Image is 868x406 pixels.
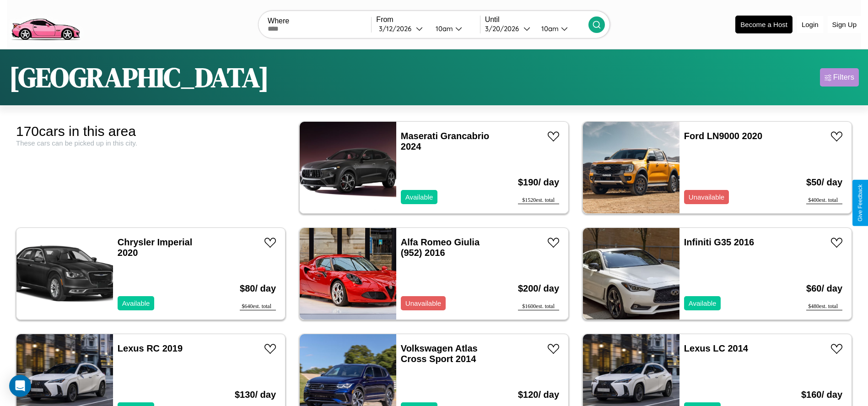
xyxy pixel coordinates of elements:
a: Chrysler Imperial 2020 [118,237,192,258]
a: Volkswagen Atlas Cross Sport 2014 [401,343,478,364]
div: 10am [537,24,561,33]
div: 10am [431,24,455,33]
h3: $ 50 / day [806,168,842,197]
p: Available [122,297,150,309]
button: Filters [820,68,859,87]
h3: $ 190 / day [518,168,559,197]
button: 10am [534,24,588,33]
h3: $ 200 / day [518,274,559,303]
h3: $ 80 / day [240,274,276,303]
img: logo [7,5,84,43]
a: Ford LN9000 2020 [684,131,762,141]
a: Lexus LC 2014 [684,343,748,353]
button: 3/12/2026 [376,24,428,33]
button: Sign Up [828,16,861,33]
a: Maserati Grancabrio 2024 [401,131,489,152]
a: Alfa Romeo Giulia (952) 2016 [401,237,480,258]
button: Login [797,16,823,33]
div: Give Feedback [857,184,863,222]
div: 170 cars in this area [16,124,286,139]
a: Lexus RC 2019 [118,343,183,353]
div: $ 480 est. total [806,303,842,310]
a: Infiniti G35 2016 [684,237,754,247]
p: Available [689,297,717,309]
label: From [376,16,480,24]
p: Available [405,191,433,203]
label: Where [268,17,371,25]
h3: $ 60 / day [806,274,842,303]
div: 3 / 20 / 2026 [485,24,523,33]
div: $ 1520 est. total [518,197,559,204]
div: $ 1600 est. total [518,303,559,310]
div: $ 640 est. total [240,303,276,310]
div: $ 400 est. total [806,197,842,204]
label: Until [485,16,588,24]
p: Unavailable [405,297,441,309]
button: 10am [428,24,480,33]
h1: [GEOGRAPHIC_DATA] [9,59,269,96]
div: 3 / 12 / 2026 [379,24,416,33]
button: Become a Host [735,16,793,33]
div: Filters [833,73,854,82]
p: Unavailable [689,191,724,203]
div: Open Intercom Messenger [9,375,31,397]
div: These cars can be picked up in this city. [16,139,286,147]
